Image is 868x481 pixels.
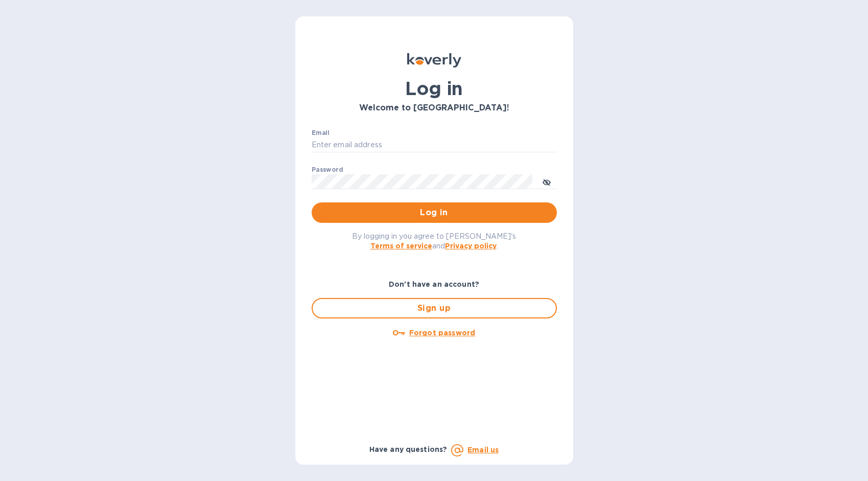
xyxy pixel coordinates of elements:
b: Have any questions? [369,445,448,453]
label: Password [312,167,343,173]
a: Privacy policy [445,242,497,250]
button: Log in [312,202,557,223]
h1: Log in [312,78,557,99]
span: By logging in you agree to [PERSON_NAME]'s and . [352,232,516,250]
input: Enter email address [312,138,557,153]
button: Sign up [312,298,557,318]
b: Don't have an account? [389,280,479,288]
u: Forgot password [409,329,475,337]
button: toggle password visibility [536,171,557,192]
img: Koverly [407,53,461,67]
a: Email us [467,446,499,454]
span: Sign up [321,302,548,314]
span: Log in [320,207,549,219]
a: Terms of service [370,242,432,250]
label: Email [312,130,330,136]
h3: Welcome to [GEOGRAPHIC_DATA]! [312,103,557,113]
